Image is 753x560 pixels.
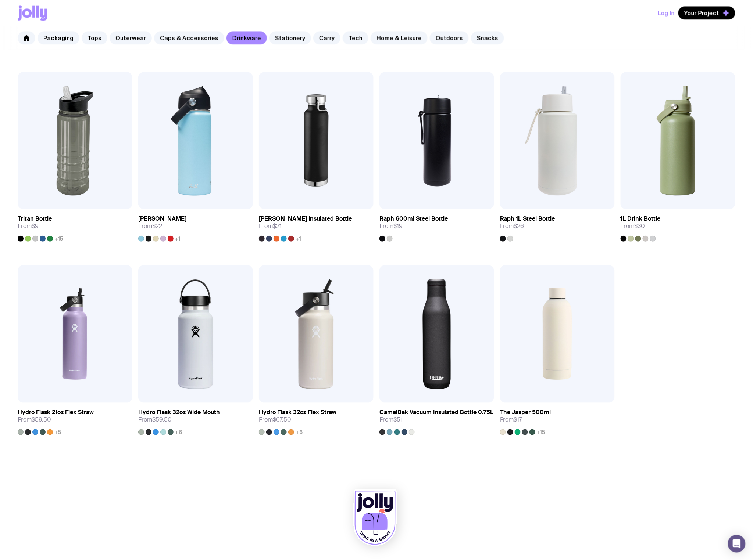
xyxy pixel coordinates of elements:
[343,31,368,44] a: Tech
[678,6,735,19] button: Your Project
[18,223,39,230] span: From
[621,215,661,223] h3: 1L Drink Bottle
[32,222,39,230] span: $9
[152,416,172,423] span: $59.50
[259,403,374,435] a: Hydro Flask 32oz Flex StrawFrom$67.50+6
[269,31,311,44] a: Stationery
[500,223,524,230] span: From
[684,9,719,17] span: Your Project
[110,31,152,44] a: Outerwear
[379,209,494,242] a: Raph 600ml Steel BottleFrom$19
[18,409,94,416] h3: Hydro Flask 21oz Flex Straw
[371,31,428,44] a: Home & Leisure
[537,429,545,435] span: +15
[18,403,132,435] a: Hydro Flask 21oz Flex StrawFrom$59.50+5
[313,31,340,44] a: Carry
[259,409,336,416] h3: Hydro Flask 32oz Flex Straw
[273,222,282,230] span: $21
[379,416,403,423] span: From
[500,403,615,435] a: The Jasper 500mlFrom$17+15
[175,429,182,435] span: +6
[393,222,403,230] span: $19
[514,416,522,423] span: $17
[138,403,253,435] a: Hydro Flask 32oz Wide MouthFrom$59.50+6
[500,416,522,423] span: From
[18,209,132,242] a: Tritan BottleFrom$9+15
[379,223,403,230] span: From
[259,223,282,230] span: From
[32,416,51,423] span: $59.50
[138,215,186,223] h3: [PERSON_NAME]
[728,535,746,553] div: Open Intercom Messenger
[38,31,79,44] a: Packaging
[259,416,291,423] span: From
[259,209,374,242] a: [PERSON_NAME] Insulated BottleFrom$21+1
[18,215,52,223] h3: Tritan Bottle
[226,31,267,44] a: Drinkware
[500,209,615,242] a: Raph 1L Steel BottleFrom$26
[138,223,162,230] span: From
[138,416,172,423] span: From
[621,223,645,230] span: From
[514,222,524,230] span: $26
[379,403,494,435] a: CamelBak Vacuum Insulated Bottle 0.75LFrom$51
[54,429,61,435] span: +5
[500,409,551,416] h3: The Jasper 500ml
[154,31,224,44] a: Caps & Accessories
[658,6,675,19] button: Log In
[379,409,493,416] h3: CamelBak Vacuum Insulated Bottle 0.75L
[393,416,403,423] span: $51
[500,215,555,223] h3: Raph 1L Steel Bottle
[18,416,51,423] span: From
[471,31,504,44] a: Snacks
[259,215,352,223] h3: [PERSON_NAME] Insulated Bottle
[82,31,107,44] a: Tops
[296,236,301,242] span: +1
[635,222,645,230] span: $30
[430,31,469,44] a: Outdoors
[138,209,253,242] a: [PERSON_NAME]From$22+1
[379,215,448,223] h3: Raph 600ml Steel Bottle
[296,429,303,435] span: +6
[138,409,220,416] h3: Hydro Flask 32oz Wide Mouth
[54,236,63,242] span: +15
[273,416,291,423] span: $67.50
[621,209,735,242] a: 1L Drink BottleFrom$30
[152,222,162,230] span: $22
[175,236,181,242] span: +1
